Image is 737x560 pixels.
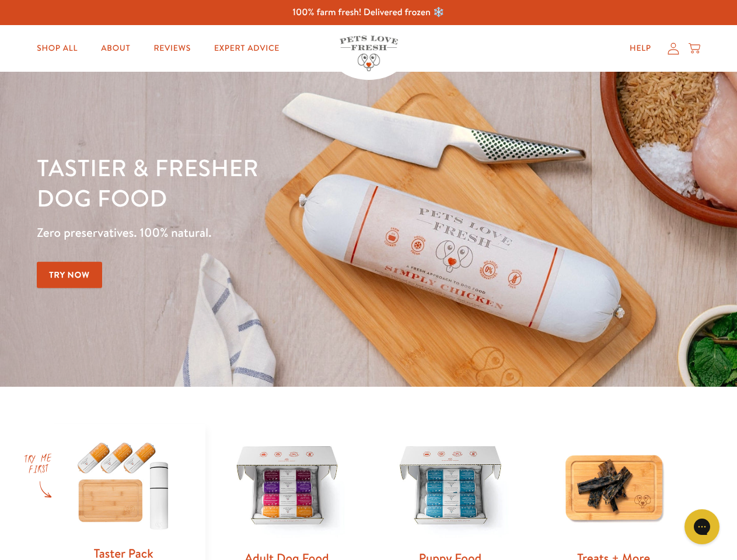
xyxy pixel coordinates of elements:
[205,37,289,60] a: Expert Advice
[679,505,725,548] iframe: Gorgias live chat messenger
[37,262,102,288] a: Try Now
[27,37,87,60] a: Shop All
[144,37,200,60] a: Reviews
[37,222,479,243] p: Zero preservatives. 100% natural.
[37,152,479,213] h1: Tastier & fresher dog food
[340,36,398,71] img: Pets Love Fresh
[620,37,661,60] a: Help
[92,37,139,60] a: About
